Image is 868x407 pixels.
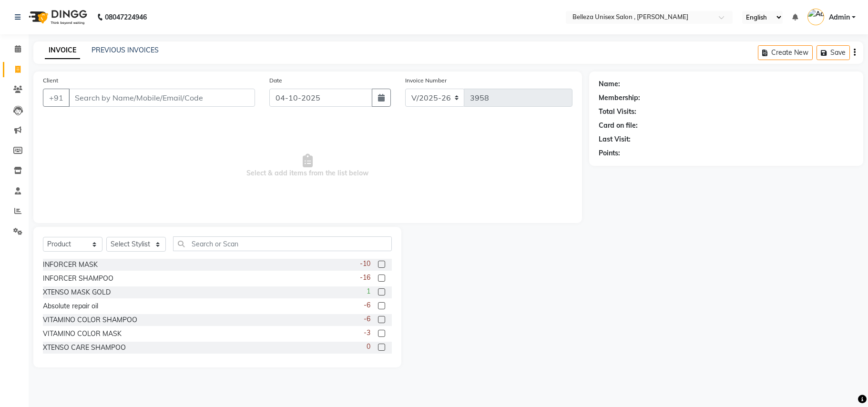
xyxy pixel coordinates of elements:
input: Search or Scan [173,236,392,251]
span: Select & add items from the list below [43,118,572,214]
div: XTENSO MASK GOLD [43,287,111,297]
div: Last Visit: [599,134,631,144]
a: PREVIOUS INVOICES [92,46,159,54]
div: Card on file: [599,121,638,131]
b: 08047224946 [105,4,147,31]
div: Name: [599,79,620,89]
label: Invoice Number [405,76,447,85]
div: Membership: [599,93,640,103]
div: VITAMINO COLOR SHAMPOO [43,315,137,325]
span: Admin [829,12,850,22]
label: Client [43,76,58,85]
span: 1 [367,286,370,296]
span: -6 [364,300,370,310]
span: -3 [364,328,370,338]
button: Create New [758,45,813,60]
div: Points: [599,148,620,158]
button: Save [817,45,850,60]
label: Date [269,76,282,85]
span: 0 [367,342,370,352]
div: Absolute repair oil [43,301,98,311]
div: VITAMINO COLOR MASK [43,329,122,339]
span: -6 [364,314,370,324]
div: INFORCER SHAMPOO [43,274,113,284]
a: INVOICE [45,42,80,59]
img: logo [24,4,90,31]
span: -10 [360,259,370,269]
input: Search by Name/Mobile/Email/Code [69,89,255,107]
div: Total Visits: [599,107,636,117]
span: -16 [360,273,370,283]
button: +91 [43,89,70,107]
div: INFORCER MASK [43,260,98,270]
img: Admin [807,9,824,25]
div: XTENSO CARE SHAMPOO [43,343,126,353]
